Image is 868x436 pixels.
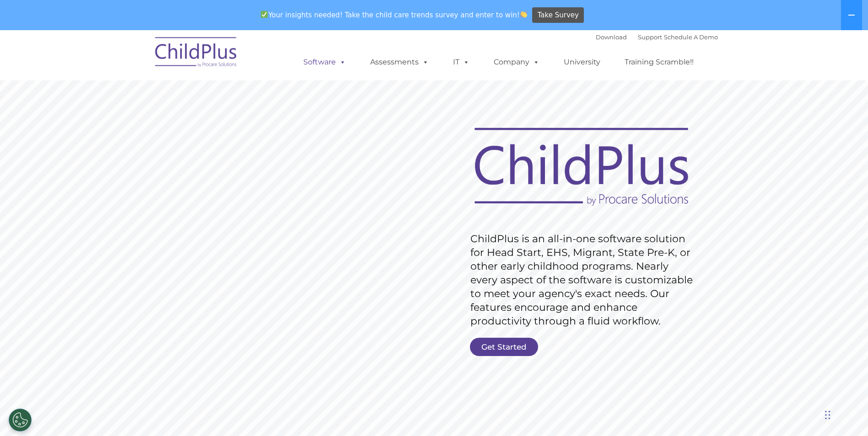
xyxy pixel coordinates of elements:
a: IT [444,53,479,71]
a: Support [638,33,662,41]
a: University [555,53,609,71]
a: Schedule A Demo [664,33,718,41]
a: Get Started [470,338,538,356]
iframe: Chat Widget [718,337,868,436]
a: Assessments [361,53,438,71]
a: Take Survey [532,7,584,23]
a: Company [485,53,549,71]
img: ChildPlus by Procare Solutions [151,31,242,76]
img: ✅ [261,11,268,18]
a: Training Scramble!! [615,53,703,71]
img: 👏 [520,11,527,18]
a: Software [294,53,355,71]
a: Download [596,33,627,41]
button: Cookies Settings [9,409,32,431]
font: | [596,33,718,41]
rs-layer: ChildPlus is an all-in-one software solution for Head Start, EHS, Migrant, State Pre-K, or other ... [470,232,697,328]
span: Take Survey [538,7,579,23]
span: Your insights needed! Take the child care trends survey and enter to win! [257,6,531,24]
div: Drag [825,401,830,429]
